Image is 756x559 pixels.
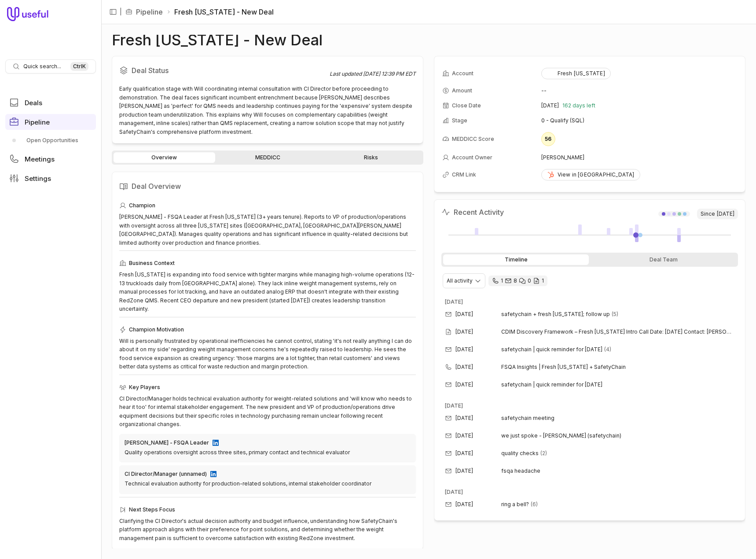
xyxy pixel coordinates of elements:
h2: Deal Overview [119,179,416,193]
span: Account [452,70,473,77]
time: [DATE] [455,311,473,318]
span: 2 emails in thread [540,450,547,457]
time: [DATE] [455,346,473,353]
div: Early qualification stage with Will coordinating internal consultation with CI Director before pr... [119,85,416,136]
span: | [120,7,122,17]
a: Meetings [5,151,96,167]
time: [DATE] [455,432,473,439]
div: Fresh [US_STATE] is expanding into food service with tighter margins while managing high-volume o... [119,270,416,313]
time: [DATE] 12:39 PM EDT [363,70,416,77]
span: FSQA Insights | Fresh [US_STATE] + SafetyChain [501,364,724,371]
td: -- [541,84,737,98]
span: Account Owner [452,154,492,161]
time: [DATE] [717,210,734,217]
a: Pipeline [136,7,163,17]
span: safetychain | quick reminder for [DATE] [501,381,602,388]
time: [DATE] [455,328,473,335]
a: MEDDICC [217,152,319,163]
span: 162 days left [562,102,595,109]
span: quality checks [501,450,539,457]
div: CI Director/Manager (unnamed) [125,471,207,478]
button: Collapse sidebar [106,5,120,18]
div: Deal Team [591,254,736,265]
div: 1 call and 8 email threads [488,276,547,286]
span: fsqa headache [501,467,540,474]
img: LinkedIn [213,440,219,446]
img: LinkedIn [210,471,217,477]
div: Will is personally frustrated by operational inefficiencies he cannot control, stating 'it's not ... [119,337,416,371]
button: Fresh [US_STATE] [541,68,611,79]
div: CI Director/Manager holds technical evaluation authority for weight-related solutions and 'will k... [119,394,416,429]
div: Pipeline submenu [5,133,96,147]
div: [PERSON_NAME] - FSQA Leader [125,439,209,446]
time: [DATE] [455,501,473,508]
span: CDIM Discovery Framework – Fresh [US_STATE] Intro Call Date: [DATE] Contact: [PERSON_NAME], Assoc... [501,328,734,335]
a: Risks [320,152,422,163]
span: Since [697,209,738,219]
span: ring a bell? [501,501,529,508]
div: Champion [119,200,416,211]
span: Quick search... [23,63,61,70]
span: Deals [25,99,42,106]
kbd: Ctrl K [70,62,88,71]
span: 4 emails in thread [604,346,611,353]
div: Clarifying the CI Director's actual decision authority and budget influence, understanding how Sa... [119,517,416,543]
div: 56 [541,132,555,146]
a: View in [GEOGRAPHIC_DATA] [541,169,640,180]
a: Pipeline [5,114,96,130]
time: [DATE] [541,102,559,109]
div: [PERSON_NAME] - FSQA Leader at Fresh [US_STATE] (3+ years tenure). Reports to VP of production/op... [119,213,416,247]
time: [DATE] [455,450,473,457]
div: Key Players [119,382,416,393]
div: Champion Motivation [119,324,416,335]
span: 5 emails in thread [612,311,618,318]
li: Fresh [US_STATE] - New Deal [166,7,274,17]
span: we just spoke - [PERSON_NAME] (safetychain) [501,432,621,439]
time: [DATE] [455,415,473,422]
span: safetychain | quick reminder for [DATE] [501,346,602,353]
time: [DATE] [455,467,473,474]
h2: Deal Status [119,63,330,77]
div: Quality operations oversight across three sites, primary contact and technical evaluator [125,448,411,457]
div: Next Steps Focus [119,504,416,515]
span: 6 emails in thread [531,501,538,508]
td: [PERSON_NAME] [541,151,737,165]
div: Technical evaluation authority for production-related solutions, internal stakeholder coordinator [125,479,411,488]
td: 0 - Qualify (SQL) [541,114,737,128]
span: Amount [452,87,472,94]
span: Close Date [452,102,481,109]
span: CRM Link [452,171,476,178]
span: safetychain meeting [501,415,554,422]
a: Settings [5,170,96,186]
time: [DATE] [445,298,463,305]
div: Fresh [US_STATE] [547,70,605,77]
h2: Recent Activity [441,207,504,217]
time: [DATE] [455,381,473,388]
span: safetychain + fresh [US_STATE]; follow up [501,311,610,318]
time: [DATE] [455,364,473,371]
span: Meetings [25,156,55,162]
a: Overview [114,152,215,163]
span: Stage [452,117,467,124]
div: Business Context [119,258,416,268]
a: Deals [5,95,96,110]
span: MEDDICC Score [452,136,494,143]
div: Timeline [443,254,589,265]
h1: Fresh [US_STATE] - New Deal [112,35,323,45]
div: View in [GEOGRAPHIC_DATA] [547,171,635,178]
a: Open Opportunities [5,133,96,147]
div: Last updated [330,70,416,77]
span: Settings [25,175,51,182]
time: [DATE] [445,489,463,495]
time: [DATE] [445,402,463,409]
span: Pipeline [25,119,50,125]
